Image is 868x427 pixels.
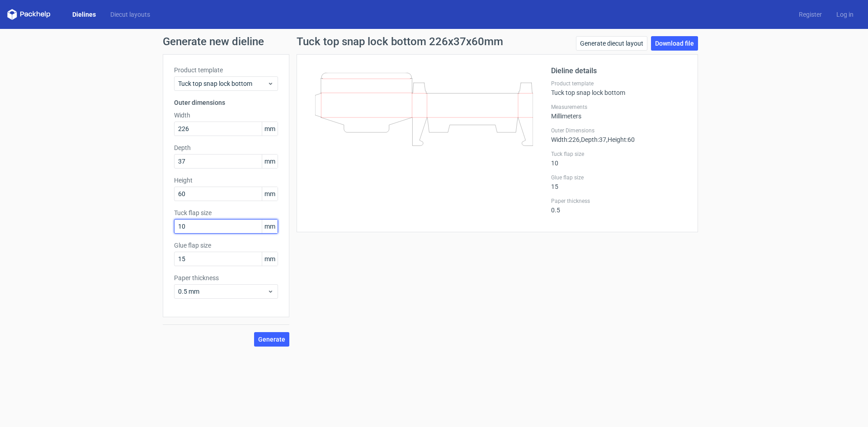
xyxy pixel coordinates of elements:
span: Tuck top snap lock bottom [178,79,267,88]
label: Outer Dimensions [551,127,687,134]
label: Glue flap size [551,174,687,181]
h2: Dieline details [551,66,687,76]
a: Diecut layouts [103,10,157,19]
span: mm [262,220,278,233]
label: Tuck flap size [174,208,278,217]
span: mm [262,122,278,136]
span: mm [262,252,278,266]
label: Width [174,111,278,120]
label: Glue flap size [174,241,278,250]
label: Paper thickness [174,273,278,282]
h3: Outer dimensions [174,98,278,107]
label: Depth [174,143,278,152]
a: Register [792,10,829,19]
a: Log in [829,10,861,19]
button: Generate [254,332,289,347]
label: Product template [551,80,687,87]
h1: Tuck top snap lock bottom 226x37x60mm [297,36,503,47]
a: Generate diecut layout [576,36,647,51]
div: 0.5 [551,197,687,214]
div: Tuck top snap lock bottom [551,80,687,96]
label: Paper thickness [551,197,687,205]
label: Measurements [551,103,687,111]
label: Product template [174,66,278,75]
div: Millimeters [551,103,687,120]
span: Generate [258,336,285,343]
a: Download file [651,36,698,51]
span: mm [262,155,278,168]
span: , Height : 60 [606,136,635,143]
span: 0.5 mm [178,287,267,296]
span: Width : 226 [551,136,580,143]
h1: Generate new dieline [163,36,705,47]
div: 10 [551,150,687,167]
div: 15 [551,174,687,190]
label: Tuck flap size [551,150,687,158]
a: Dielines [65,10,103,19]
span: mm [262,187,278,201]
span: , Depth : 37 [580,136,606,143]
label: Height [174,176,278,185]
